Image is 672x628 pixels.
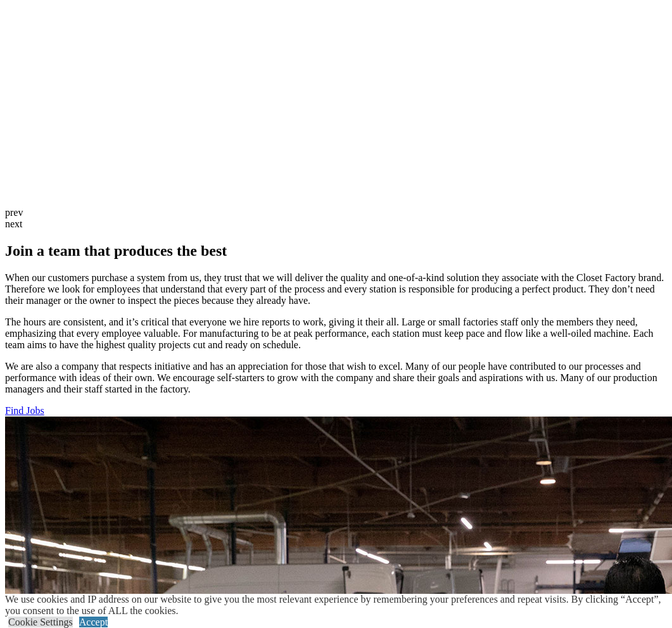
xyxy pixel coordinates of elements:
a: Cookie Settings [8,617,73,627]
p: We are also a company that respects initiative and has an appreciation for those that wish to exc... [5,361,667,395]
a: Accept [79,617,108,627]
div: We use cookies and IP address on our website to give you the most relevant experience by remember... [5,594,672,617]
p: The hours are consistent, and it’s critical that everyone we hire reports to work, giving it thei... [5,317,667,351]
div: prev [5,207,667,218]
span: Join a team that [5,242,110,259]
div: next [5,218,667,230]
a: Find Jobs [5,405,44,416]
span: produces the best [114,242,227,259]
p: When our customers purchase a system from us, they trust that we will deliver the quality and one... [5,272,667,306]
